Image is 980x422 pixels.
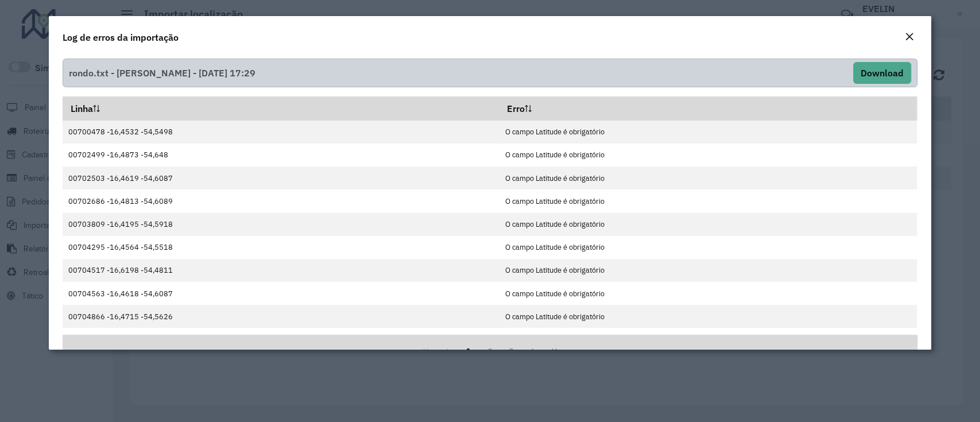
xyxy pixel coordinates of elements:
[853,62,911,84] button: Download
[499,144,917,167] td: O campo Latitude é obrigatório
[63,328,499,351] td: 00705246 -16,4628 -54,605
[499,189,917,212] td: O campo Latitude é obrigatório
[63,121,499,144] td: 00700478 -16,4532 -54,5498
[69,62,255,84] span: rondo.txt - [PERSON_NAME] - [DATE] 17:29
[901,30,917,45] button: Close
[522,340,544,362] button: Next Page
[499,167,917,189] td: O campo Latitude é obrigatório
[501,340,522,362] button: 3
[544,340,566,362] button: Last Page
[63,259,499,282] td: 00704517 -16,6198 -54,4811
[479,340,501,362] button: 2
[458,340,479,362] button: 1
[499,96,917,121] th: Erro
[499,236,917,259] td: O campo Latitude é obrigatório
[63,189,499,212] td: 00702686 -16,4813 -54,6089
[905,32,914,41] em: Fechar
[63,213,499,236] td: 00703809 -16,4195 -54,5918
[499,121,917,144] td: O campo Latitude é obrigatório
[499,213,917,236] td: O campo Latitude é obrigatório
[63,167,499,189] td: 00702503 -16,4619 -54,6087
[63,30,179,44] h4: Log de erros da importação
[499,305,917,328] td: O campo Latitude é obrigatório
[63,305,499,328] td: 00704866 -16,4715 -54,5626
[63,236,499,259] td: 00704295 -16,4564 -54,5518
[63,282,499,305] td: 00704563 -16,4618 -54,6087
[499,328,917,351] td: O campo Latitude é obrigatório
[63,96,499,121] th: Linha
[63,144,499,167] td: 00702499 -16,4873 -54,648
[499,259,917,282] td: O campo Latitude é obrigatório
[499,282,917,305] td: O campo Latitude é obrigatório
